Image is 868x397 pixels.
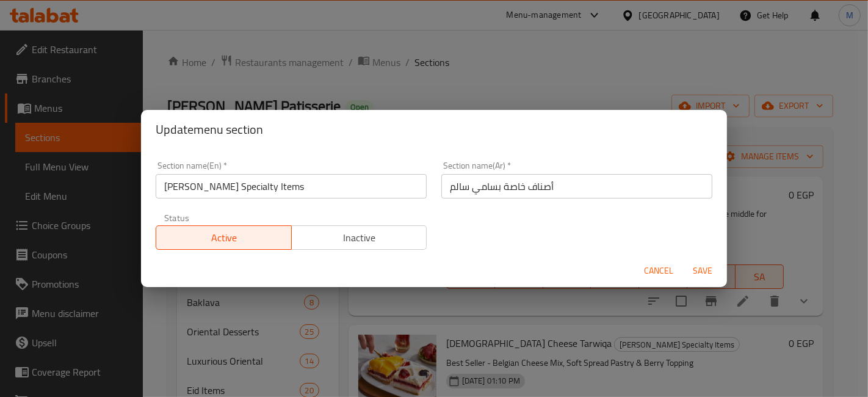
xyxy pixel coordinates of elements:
button: Active [156,225,292,250]
input: Please enter section name(en) [156,174,427,198]
button: Cancel [639,260,678,282]
button: Save [683,260,722,282]
span: Active [161,229,287,247]
span: Cancel [644,263,673,279]
h2: Update menu section [156,120,712,139]
button: Inactive [291,225,427,250]
input: Please enter section name(ar) [441,174,712,198]
span: Save [688,263,717,279]
span: Inactive [297,229,422,247]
